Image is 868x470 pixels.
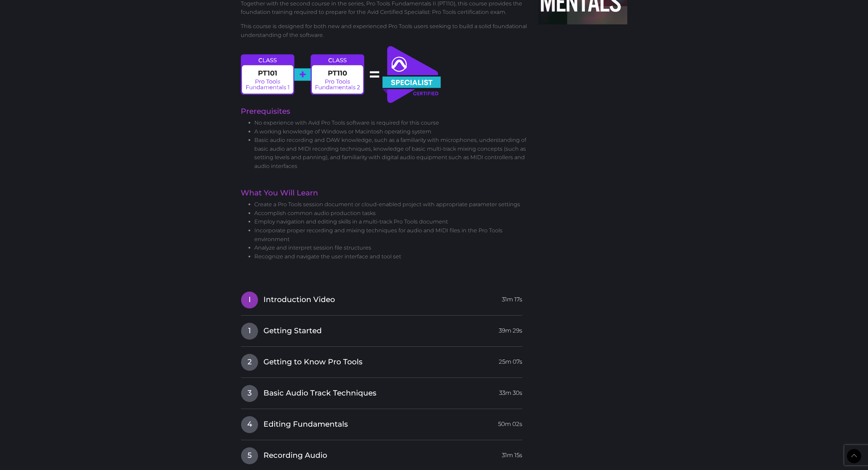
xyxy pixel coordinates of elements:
[502,292,522,304] span: 31m 17s
[499,354,522,366] span: 25m 07s
[241,416,522,430] a: 4Editing Fundamentals50m 02s
[254,226,528,243] li: Incorporate proper recording and mixing techniques for audio and MIDI files in the Pro Tools envi...
[254,252,528,261] li: Recognize and navigate the user interface and tool set
[241,447,258,464] span: 5
[498,416,522,428] span: 50m 02s
[263,295,335,305] span: Introduction Video
[263,450,327,461] span: Recording Audio
[241,45,442,104] img: Avid certified specialist learning path graph
[847,449,861,463] a: Back to Top
[263,419,348,430] span: Editing Fundamentals
[263,388,376,399] span: Basic Audio Track Techniques
[254,209,528,218] li: Accomplish common audio production tasks
[254,136,528,170] li: Basic audio recording and DAW knowledge, such as a familiarity with microphones, understanding of...
[241,323,258,340] span: 1
[241,108,528,115] h2: Prerequisites
[241,354,258,371] span: 2
[254,243,528,252] li: Analyze and interpret session file structures
[263,326,322,336] span: Getting Started
[254,217,528,226] li: Employ navigation and editing skills in a multi-track Pro Tools document
[502,447,522,460] span: 31m 15s
[241,189,528,197] h2: What You Will Learn
[241,292,258,308] span: I
[263,357,362,367] span: Getting to Know Pro Tools
[241,291,522,305] a: IIntroduction Video31m 17s
[241,447,522,461] a: 5Recording Audio31m 15s
[499,385,522,397] span: 33m 30s
[241,385,522,399] a: 3Basic Audio Track Techniques33m 30s
[254,119,528,127] li: No experience with Avid Pro Tools software is required for this course
[241,354,522,368] a: 2Getting to Know Pro Tools25m 07s
[254,200,528,209] li: Create a Pro Tools session document or cloud-enabled project with appropriate parameter settings
[254,127,528,136] li: A working knowledge of Windows or Macintosh operating system
[499,323,522,335] span: 39m 29s
[241,322,522,337] a: 1Getting Started39m 29s
[241,22,528,39] p: This course is designed for both new and experienced Pro Tools users seeking to build a solid fou...
[241,416,258,433] span: 4
[241,385,258,402] span: 3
